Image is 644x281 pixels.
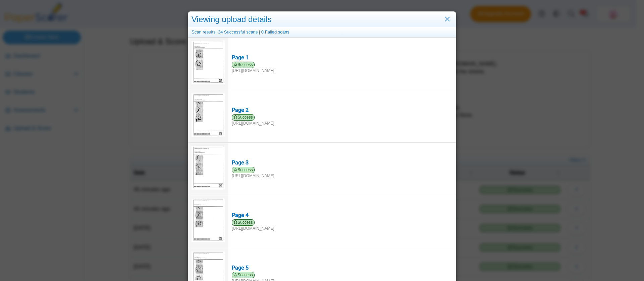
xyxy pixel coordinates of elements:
img: 3157429_OCTOBER_1_2025T17_6_48_624000000.jpeg [192,199,225,242]
div: [URL][DOMAIN_NAME] [232,62,452,74]
span: Success [232,167,255,173]
a: Page 2 Success [URL][DOMAIN_NAME] [228,103,456,129]
div: Page 2 [232,107,452,114]
div: Page 1 [232,54,452,61]
div: Page 4 [232,212,452,219]
div: [URL][DOMAIN_NAME] [232,219,452,231]
a: Page 1 Success [URL][DOMAIN_NAME] [228,51,456,77]
div: Viewing upload details [188,12,456,27]
a: Close [442,14,452,25]
div: Page 5 [232,264,452,272]
span: Success [232,272,255,278]
span: Success [232,219,255,226]
div: Scan results: 34 Successful scans | 0 Failed scans [188,27,456,38]
img: 3157401_OCTOBER_1_2025T17_6_55_749000000.jpeg [192,93,225,137]
a: Page 3 Success [URL][DOMAIN_NAME] [228,156,456,182]
div: [URL][DOMAIN_NAME] [232,167,452,179]
span: Success [232,114,255,121]
div: [URL][DOMAIN_NAME] [232,114,452,126]
a: Page 4 Success [URL][DOMAIN_NAME] [228,208,456,234]
img: 3157450_OCTOBER_1_2025T17_6_43_879000000.jpeg [192,41,225,84]
img: 3157408_OCTOBER_1_2025T17_6_47_57000000.jpeg [192,146,225,190]
div: Page 3 [232,159,452,166]
span: Success [232,62,255,68]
